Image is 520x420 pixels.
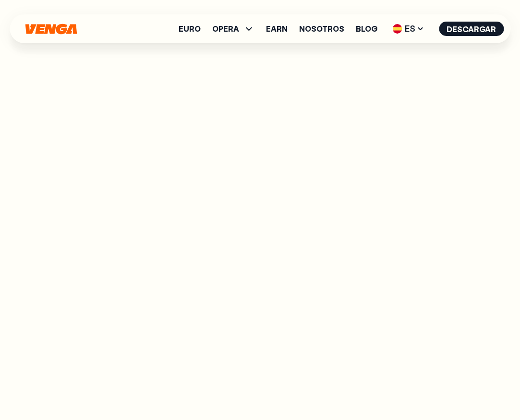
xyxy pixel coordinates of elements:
[24,24,78,35] svg: Inicio
[299,25,344,33] a: Nosotros
[266,25,288,33] a: Earn
[439,22,504,36] button: Descargar
[392,24,402,34] img: flag-es
[389,21,427,36] span: ES
[212,25,239,33] span: OPERA
[212,23,254,35] span: OPERA
[356,25,377,33] a: Blog
[179,25,201,33] a: Euro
